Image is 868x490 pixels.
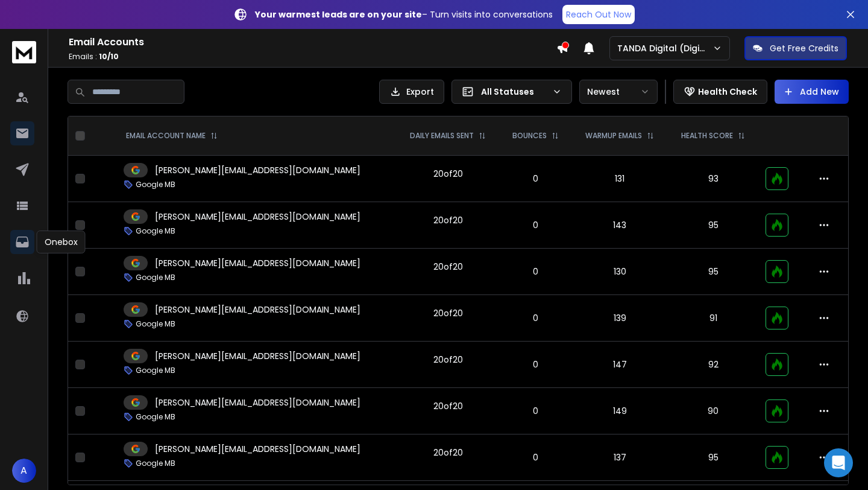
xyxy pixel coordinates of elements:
p: 0 [507,173,564,185]
p: Google MB [136,226,175,236]
strong: Your warmest leads are on your site [255,8,422,21]
td: 95 [668,249,759,295]
td: 143 [571,202,667,249]
td: 92 [668,342,759,388]
div: 20 of 20 [433,307,463,319]
p: BOUNCES [512,131,547,141]
p: Google MB [136,273,175,282]
td: 91 [668,295,759,342]
a: Reach Out Now [562,5,635,24]
button: A [12,459,36,483]
div: Open Intercom Messenger [824,448,853,477]
td: 95 [668,434,759,481]
div: 20 of 20 [433,214,463,226]
td: 131 [571,156,667,202]
div: 20 of 20 [433,261,463,273]
button: Get Free Credits [744,36,847,60]
p: 0 [507,266,564,278]
p: [PERSON_NAME][EMAIL_ADDRESS][DOMAIN_NAME] [155,396,360,409]
div: 20 of 20 [433,400,463,412]
p: Get Free Credits [770,42,838,54]
p: 0 [507,358,564,371]
td: 139 [571,295,667,342]
p: [PERSON_NAME][EMAIL_ADDRESS][DOMAIN_NAME] [155,211,360,223]
p: Google MB [136,412,175,422]
p: [PERSON_NAME][EMAIL_ADDRESS][DOMAIN_NAME] [155,350,360,362]
div: 20 of 20 [433,168,463,180]
p: TANDA Digital (Digital Sip) [617,42,712,54]
td: 90 [668,388,759,434]
td: 130 [571,249,667,295]
p: All Statuses [481,86,547,98]
p: HEALTH SCORE [681,131,733,141]
p: 0 [507,219,564,231]
td: 149 [571,388,667,434]
p: Google MB [136,366,175,375]
p: 0 [507,312,564,324]
p: [PERSON_NAME][EMAIL_ADDRESS][DOMAIN_NAME] [155,443,360,455]
span: 10 / 10 [99,51,119,62]
p: Google MB [136,319,175,329]
p: Emails : [69,52,556,62]
button: Health Check [673,80,767,104]
td: 95 [668,202,759,249]
h1: Email Accounts [69,35,556,49]
button: Add New [775,80,849,104]
img: logo [12,41,36,63]
p: – Turn visits into conversations [255,8,553,21]
button: Export [379,80,444,104]
p: [PERSON_NAME][EMAIL_ADDRESS][DOMAIN_NAME] [155,257,360,269]
p: Google MB [136,459,175,468]
td: 137 [571,434,667,481]
p: Google MB [136,180,175,189]
p: 0 [507,405,564,417]
button: Newest [579,80,658,104]
p: WARMUP EMAILS [585,131,642,141]
td: 147 [571,342,667,388]
p: Health Check [698,86,757,98]
p: DAILY EMAILS SENT [410,131,474,141]
p: [PERSON_NAME][EMAIL_ADDRESS][DOMAIN_NAME] [155,164,360,176]
td: 93 [668,156,759,202]
p: [PERSON_NAME][EMAIL_ADDRESS][DOMAIN_NAME] [155,304,360,316]
p: 0 [507,451,564,463]
div: EMAIL ACCOUNT NAME [126,131,218,141]
p: Reach Out Now [566,8,631,21]
div: 20 of 20 [433,354,463,366]
div: Onebox [37,231,86,253]
div: 20 of 20 [433,447,463,459]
